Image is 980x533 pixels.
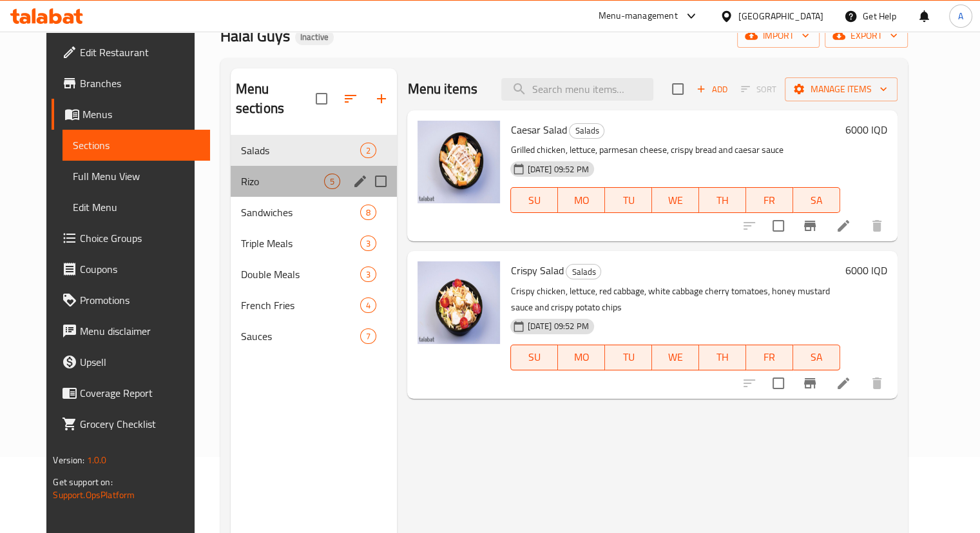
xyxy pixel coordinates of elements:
span: Coupons [80,261,200,277]
span: TU [610,191,647,210]
span: 4 [361,299,376,312]
a: Menu disclaimer [52,316,210,347]
span: Sections [73,137,200,153]
a: Edit Menu [62,192,210,223]
button: SA [793,187,840,213]
span: 2 [361,145,376,157]
span: 8 [361,206,376,219]
span: Select to update [765,370,792,397]
span: Add [695,82,729,97]
button: TH [699,345,746,370]
span: Halal Guys [220,21,290,50]
div: items [360,328,376,344]
button: delete [861,368,892,399]
span: Salads [241,143,361,158]
span: export [835,28,898,44]
a: Edit menu item [836,376,851,391]
span: Branches [80,75,200,91]
button: TU [605,345,652,370]
span: Full Menu View [73,168,200,184]
span: SU [516,348,553,367]
span: Select all sections [308,85,335,112]
div: Double Meals [241,266,361,282]
span: Upsell [80,354,200,370]
span: Triple Meals [241,236,361,251]
span: Choice Groups [80,230,200,246]
h2: Menu sections [236,79,316,118]
div: Menu-management [599,8,678,24]
span: Manage items [795,81,887,97]
span: Select section first [733,79,785,99]
span: Menus [82,106,200,122]
button: Manage items [785,77,898,101]
span: 5 [325,176,340,188]
span: 3 [361,237,376,250]
button: TH [699,187,746,213]
span: Menu disclaimer [80,323,200,339]
span: Rizo [241,174,325,189]
span: Sauces [241,328,361,344]
img: Caesar Salad [418,121,500,203]
input: search [501,78,653,101]
a: Promotions [52,285,210,316]
button: delete [861,210,892,241]
div: Salads2 [231,135,398,166]
a: Coupons [52,254,210,285]
span: Promotions [80,292,200,308]
span: Select section [664,75,691,103]
button: WE [652,345,699,370]
span: TH [704,348,741,367]
span: Version: [53,452,84,468]
button: SA [793,345,840,370]
div: items [360,236,376,251]
p: Crispy chicken, lettuce, red cabbage, white cabbage cherry tomatoes, honey mustard sauce and cris... [510,283,840,316]
h2: Menu items [407,79,477,99]
span: Crispy Salad [510,261,563,280]
span: Grocery Checklist [80,416,200,432]
a: Grocery Checklist [52,408,210,439]
span: TH [704,191,741,210]
div: items [360,143,376,158]
span: FR [751,348,788,367]
span: A [958,9,963,23]
button: FR [746,187,793,213]
div: items [360,297,376,313]
div: items [360,266,376,282]
span: 3 [361,268,376,281]
span: Edit Restaurant [80,45,200,60]
button: export [825,24,908,48]
span: French Fries [241,297,361,313]
button: SU [510,345,558,370]
span: SU [516,191,553,210]
span: WE [657,348,694,367]
a: Branches [52,68,210,99]
button: Branch-specific-item [794,210,825,241]
span: [DATE] 09:52 PM [522,163,593,176]
span: SA [798,348,835,367]
div: Triple Meals3 [231,228,398,259]
span: FR [751,191,788,210]
button: edit [351,172,370,191]
span: Salads [566,265,600,279]
button: Add section [366,83,397,114]
button: import [737,24,820,48]
button: FR [746,345,793,370]
div: Salads [569,123,604,139]
span: Select to update [765,212,792,239]
span: Sort sections [335,83,366,114]
a: Support.OpsPlatform [53,487,135,503]
span: 1.0.0 [87,452,107,468]
span: import [747,28,809,44]
button: TU [605,187,652,213]
span: Coverage Report [80,385,200,401]
h6: 6000 IQD [845,121,887,139]
a: Edit Restaurant [52,37,210,68]
span: SA [798,191,835,210]
nav: Menu sections [231,130,398,357]
div: items [360,205,376,220]
a: Upsell [52,347,210,377]
a: Edit menu item [836,218,851,234]
a: Sections [62,130,210,161]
